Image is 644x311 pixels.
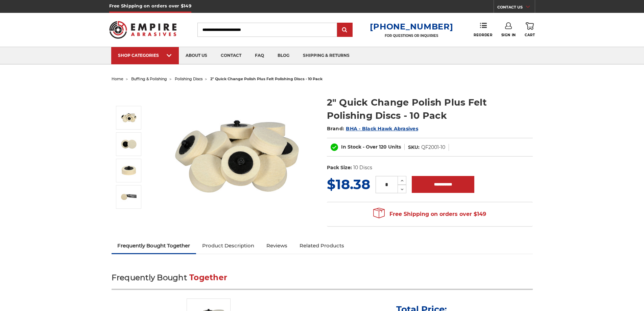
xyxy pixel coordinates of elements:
span: Cart [525,33,535,37]
span: Together [189,273,227,282]
a: about us [179,47,214,64]
span: Reorder [474,33,492,37]
span: $18.38 [327,176,370,193]
a: polishing discs [175,76,202,81]
dd: 10 Discs [353,164,372,171]
span: In Stock [341,144,361,150]
a: contact [214,47,248,64]
img: 2 inch quick change roloc polishing disc [120,162,137,179]
a: Frequently Bought Together [112,238,196,253]
a: [PHONE_NUMBER] [370,22,453,31]
input: Submit [338,23,352,37]
dt: Pack Size: [327,164,352,171]
img: die grinder disc for polishing [120,188,137,205]
a: Cart [525,22,535,37]
span: Sign In [501,33,516,37]
span: Frequently Bought [112,273,187,282]
span: 2" quick change polish plus felt polishing discs - 10 pack [210,76,323,81]
span: Brand: [327,126,344,132]
a: buffing & polishing [131,76,167,81]
a: blog [271,47,296,64]
div: SHOP CATEGORIES [118,53,172,58]
img: 2" Roloc Polishing Felt Discs [169,89,305,224]
img: 2 inch polish plus buffing disc [120,136,137,153]
span: - Over [363,144,378,150]
a: faq [248,47,271,64]
a: Product Description [196,238,260,253]
img: 2" Roloc Polishing Felt Discs [120,109,137,126]
img: Empire Abrasives [109,17,177,43]
h1: 2" Quick Change Polish Plus Felt Polishing Discs - 10 Pack [327,96,533,122]
a: BHA - Black Hawk Abrasives [346,126,418,132]
a: home [112,76,123,81]
span: Free Shipping on orders over $149 [373,207,486,221]
a: Related Products [293,238,350,253]
a: Reorder [474,22,492,37]
a: CONTACT US [497,3,535,13]
dd: QF2001-10 [421,144,445,151]
a: shipping & returns [296,47,356,64]
span: 120 [379,144,387,150]
dt: SKU: [408,144,420,151]
span: Units [388,144,401,150]
a: Reviews [260,238,293,253]
p: FOR QUESTIONS OR INQUIRIES [370,34,453,38]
